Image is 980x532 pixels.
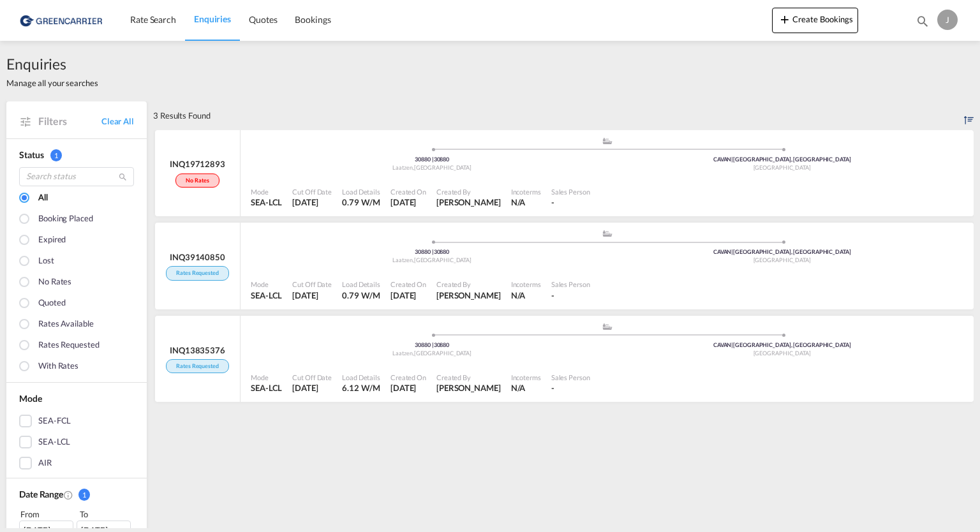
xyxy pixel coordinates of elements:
[19,508,75,521] div: From
[772,8,858,33] button: icon-plus 400-fgCreate Bookings
[292,187,332,196] div: Cut Off Date
[342,279,380,289] div: Load Details
[511,196,526,208] div: N/A
[38,360,78,374] div: With rates
[390,187,426,196] div: Created On
[194,13,231,24] span: Enquiries
[436,279,501,289] div: Created By
[251,187,282,196] div: Mode
[19,393,42,404] span: Mode
[251,196,282,208] div: SEA-LCL
[551,383,554,393] span: -
[713,156,851,163] span: CAVAN [GEOGRAPHIC_DATA], [GEOGRAPHIC_DATA]
[713,248,851,255] span: CAVAN [GEOGRAPHIC_DATA], [GEOGRAPHIC_DATA]
[414,350,471,357] span: [GEOGRAPHIC_DATA]
[731,248,733,255] span: |
[38,318,94,332] div: Rates available
[434,156,450,163] span: 30880
[251,382,282,394] div: SEA-LCL
[916,14,930,28] md-icon: icon-magnify
[292,382,332,394] div: 15 Aug 2025
[166,266,229,281] div: Rates Requested
[78,508,135,521] div: To
[436,290,501,301] div: Jasmine Simonyan
[415,156,433,163] span: 30880
[19,167,134,186] input: Search status
[38,212,93,226] div: Booking placed
[292,279,332,289] div: Cut Off Date
[38,114,101,128] span: Filters
[170,158,225,170] div: INQ19712893
[249,14,277,25] span: Quotes
[436,373,501,382] div: Created By
[511,187,541,196] div: Incoterms
[342,187,380,196] div: Load Details
[251,373,282,382] div: Mode
[414,256,471,263] span: [GEOGRAPHIC_DATA]
[342,382,380,394] div: 6.12 W/M
[551,290,554,300] span: -
[6,77,98,89] span: Manage all your searches
[916,14,930,33] div: icon-magnify
[19,457,134,469] md-checkbox: AIR
[600,138,615,144] md-icon: assets/icons/custom/ship-fill.svg
[511,382,526,394] div: N/A
[50,149,62,161] span: 1
[434,341,450,348] span: 30880
[600,323,615,330] md-icon: assets/icons/custom/ship-fill.svg
[436,197,501,207] span: [PERSON_NAME]
[551,197,554,207] span: -
[78,489,90,501] span: 1
[38,297,65,311] div: Quoted
[390,196,426,208] div: 15 Aug 2025
[292,290,318,300] span: [DATE]
[153,101,211,129] div: 3 Results Found
[390,383,416,393] span: [DATE]
[754,164,811,171] span: [GEOGRAPHIC_DATA]
[292,196,332,208] div: 15 Aug 2025
[413,350,414,357] span: ,
[390,279,426,289] div: Created On
[153,130,974,223] div: INQ19712893No rates assets/icons/custom/ship-fill.svgassets/icons/custom/roll-o-plane.svgOrigin G...
[38,436,70,448] div: SEA-LCL
[251,279,282,289] div: Mode
[432,248,434,255] span: |
[118,172,128,182] md-icon: icon-magnify
[392,350,413,357] span: Laatzen
[754,256,811,263] span: [GEOGRAPHIC_DATA]
[964,101,974,129] div: Sort by: Created on
[19,436,134,448] md-checkbox: SEA-LCL
[166,359,229,374] div: Rates Requested
[170,344,225,356] div: INQ13835376
[342,373,380,382] div: Load Details
[38,233,66,248] div: Expired
[292,383,318,393] span: [DATE]
[292,373,332,382] div: Cut Off Date
[390,290,426,301] div: 15 Aug 2025
[101,115,134,127] a: Clear All
[19,489,63,499] span: Date Range
[436,382,501,394] div: Jasmine Simonyan
[432,156,434,163] span: |
[38,457,52,469] div: AIR
[436,290,501,300] span: [PERSON_NAME]
[292,290,332,301] div: 15 Aug 2025
[19,6,105,34] img: 1378a7308afe11ef83610d9e779c6b34.png
[937,10,958,30] div: J
[551,279,590,289] div: Sales Person
[38,276,71,290] div: No rates
[38,255,54,269] div: Lost
[295,14,330,25] span: Bookings
[390,197,416,207] span: [DATE]
[434,248,450,255] span: 30880
[511,290,526,301] div: N/A
[413,164,414,171] span: ,
[390,373,426,382] div: Created On
[551,187,590,196] div: Sales Person
[436,383,501,393] span: [PERSON_NAME]
[777,11,792,27] md-icon: icon-plus 400-fg
[170,251,225,263] div: INQ39140850
[390,290,416,300] span: [DATE]
[153,316,974,409] div: INQ13835376Rates Requested assets/icons/custom/ship-fill.svgassets/icons/custom/roll-o-plane.svgO...
[731,341,733,348] span: |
